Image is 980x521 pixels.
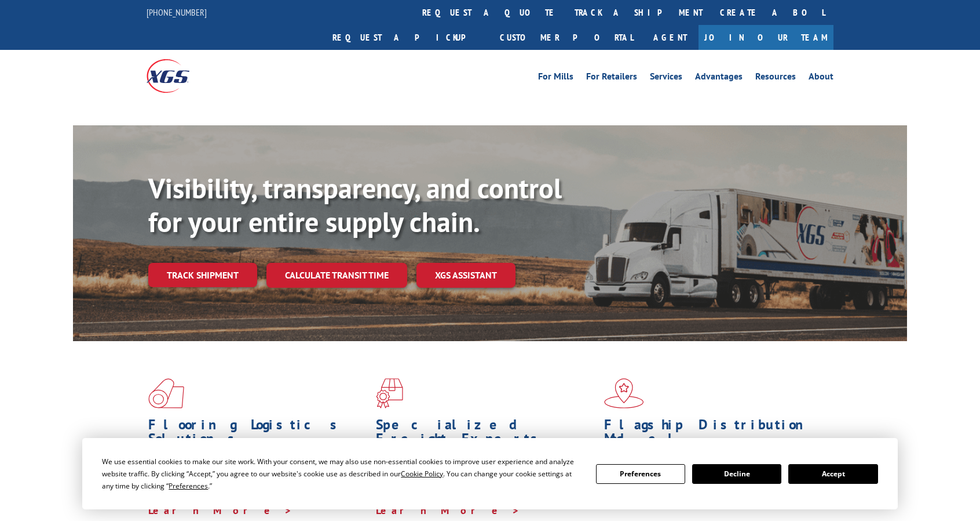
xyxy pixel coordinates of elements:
[538,72,573,85] a: For Mills
[148,418,367,451] h1: Flooring Logistics Solutions
[491,25,642,50] a: Customer Portal
[324,25,491,50] a: Request a pickup
[148,378,184,408] img: xgs-icon-total-supply-chain-intelligence-red
[147,6,207,18] a: [PHONE_NUMBER]
[401,469,443,479] span: Cookie Policy
[416,263,515,288] a: XGS ASSISTANT
[642,25,699,50] a: Agent
[82,438,898,509] div: Cookie Consent Prompt
[586,72,637,85] a: For Retailers
[148,504,292,517] a: Learn More >
[169,481,208,491] span: Preferences
[102,455,582,492] div: We use essential cookies to make our site work. With your consent, we may also use non-essential ...
[650,72,682,85] a: Services
[376,378,403,408] img: xgs-icon-focused-on-flooring-red
[266,263,407,288] a: Calculate transit time
[755,72,796,85] a: Resources
[604,418,823,451] h1: Flagship Distribution Model
[604,378,644,408] img: xgs-icon-flagship-distribution-model-red
[376,504,520,517] a: Learn More >
[376,418,595,451] h1: Specialized Freight Experts
[148,170,562,240] b: Visibility, transparency, and control for your entire supply chain.
[699,25,833,50] a: Join Our Team
[148,263,257,287] a: Track shipment
[809,72,833,85] a: About
[695,72,743,85] a: Advantages
[692,464,781,484] button: Decline
[596,464,685,484] button: Preferences
[788,464,877,484] button: Accept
